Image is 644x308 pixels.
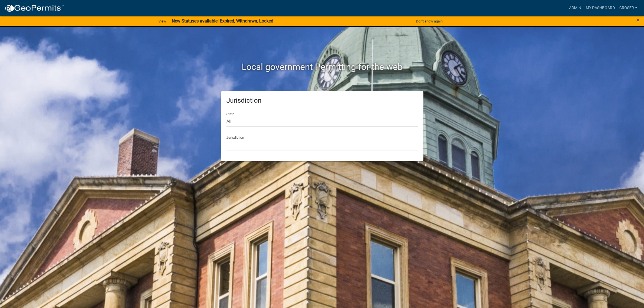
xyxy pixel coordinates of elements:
[226,97,418,105] h5: Jurisdiction
[617,3,640,13] a: croser
[172,18,273,24] strong: New Statuses available! Expired, Withdrawn, Locked
[567,3,584,13] a: Admin
[584,3,617,13] a: My Dashboard
[168,62,476,72] h2: Local government Permitting for the web
[636,16,640,24] span: ×
[636,17,640,23] button: Close
[414,17,445,26] button: Don't show again
[156,17,168,26] a: View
